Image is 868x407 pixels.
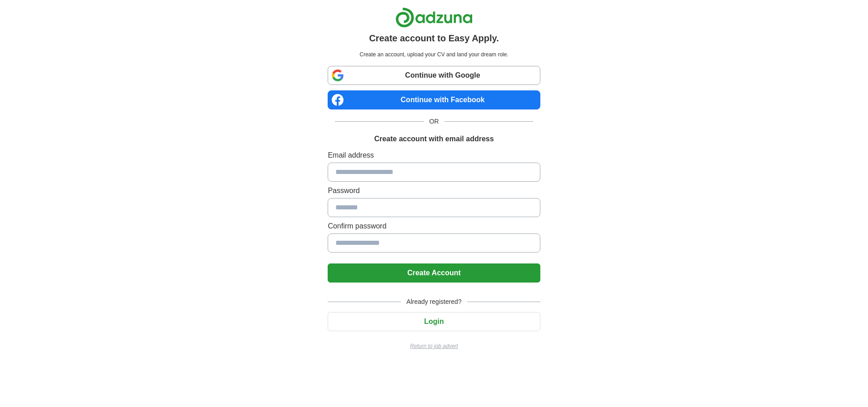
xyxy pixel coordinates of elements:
[369,31,499,45] h1: Create account to Easy Apply.
[424,117,444,126] span: OR
[374,134,494,144] h1: Create account with email address
[328,90,540,109] a: Continue with Facebook
[328,312,540,331] button: Login
[328,150,540,161] label: Email address
[401,297,467,307] span: Already registered?
[328,342,540,350] a: Return to job advert
[395,7,473,28] img: Adzuna logo
[328,66,540,85] a: Continue with Google
[329,50,538,59] p: Create an account, upload your CV and land your dream role.
[328,221,540,232] label: Confirm password
[328,318,540,325] a: Login
[328,185,540,196] label: Password
[328,263,540,283] button: Create Account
